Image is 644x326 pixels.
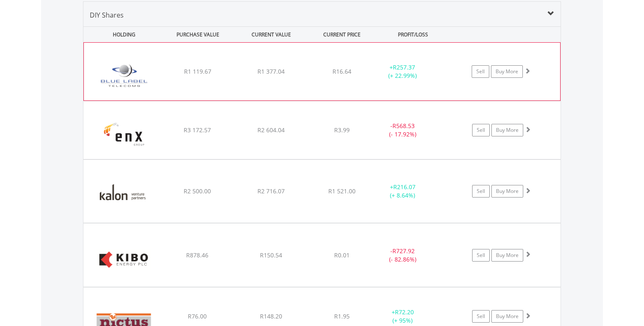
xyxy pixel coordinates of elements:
[328,187,356,195] span: R1 521.00
[184,126,211,134] span: R3 172.57
[235,27,307,42] div: CURRENT VALUE
[257,126,285,134] span: R2 604.04
[257,187,285,195] span: R2 716.07
[84,27,160,42] div: HOLDING
[491,310,523,323] a: Buy More
[491,249,523,262] a: Buy More
[334,126,350,134] span: R3.99
[88,112,160,157] img: EQU.ZA.ENX.png
[377,27,449,42] div: PROFIT/LOSS
[371,122,434,139] div: - (- 17.92%)
[392,122,415,130] span: R568.53
[491,185,523,198] a: Buy More
[188,312,207,320] span: R76.00
[186,251,208,259] span: R878.46
[334,251,350,259] span: R0.01
[472,65,489,78] a: Sell
[90,10,124,20] span: DIY Shares
[309,27,375,42] div: CURRENT PRICE
[88,234,160,284] img: EQU.ZA.KBO.png
[334,312,350,320] span: R1.95
[472,249,490,262] a: Sell
[393,183,415,191] span: R216.07
[472,310,490,323] a: Sell
[257,67,285,75] span: R1 377.04
[88,170,160,221] img: EQU.ZA.KVPFII.png
[392,247,415,255] span: R727.92
[491,65,523,78] a: Buy More
[88,53,160,98] img: EQU.ZA.BLU.png
[260,312,282,320] span: R148.20
[332,67,351,75] span: R16.64
[184,67,211,75] span: R1 119.67
[371,308,434,325] div: + (+ 95%)
[184,187,211,195] span: R2 500.00
[472,124,490,136] a: Sell
[393,63,415,71] span: R257.37
[371,247,434,264] div: - (- 82.86%)
[395,308,414,316] span: R72.20
[371,183,434,200] div: + (+ 8.64%)
[162,27,234,42] div: PURCHASE VALUE
[491,124,523,136] a: Buy More
[371,63,434,80] div: + (+ 22.99%)
[260,251,282,259] span: R150.54
[472,185,490,198] a: Sell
